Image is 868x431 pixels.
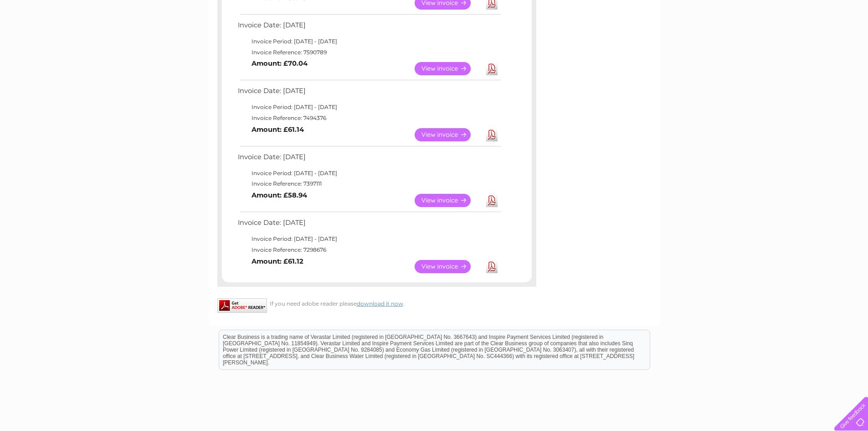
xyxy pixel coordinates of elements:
a: View [415,128,482,141]
a: Log out [838,39,859,46]
div: Clear Business is a trading name of Verastar Limited (registered in [GEOGRAPHIC_DATA] No. 3667643... [219,5,650,44]
td: Invoice Reference: 7298676 [236,244,502,255]
td: Invoice Period: [DATE] - [DATE] [236,102,502,113]
td: Invoice Date: [DATE] [236,85,502,102]
a: Blog [789,39,802,46]
a: 0333 014 3131 [696,5,759,16]
td: Invoice Reference: 7397111 [236,178,502,189]
a: Download [486,194,498,207]
a: download it now [357,300,403,307]
a: Water [708,39,725,46]
td: Invoice Period: [DATE] - [DATE] [236,168,502,179]
div: If you need adobe reader please . [217,298,536,307]
b: Amount: £61.14 [252,125,304,134]
b: Amount: £58.94 [252,191,307,199]
b: Amount: £70.04 [252,59,308,68]
a: Download [486,62,498,75]
a: Telecoms [756,39,783,46]
td: Invoice Reference: 7590789 [236,47,502,58]
a: Download [486,128,498,141]
img: logo.png [31,24,77,52]
td: Invoice Date: [DATE] [236,19,502,36]
a: Energy [730,39,750,46]
td: Invoice Period: [DATE] - [DATE] [236,234,502,244]
a: View [415,62,482,75]
td: Invoice Date: [DATE] [236,151,502,168]
td: Invoice Reference: 7494376 [236,113,502,124]
td: Invoice Date: [DATE] [236,217,502,234]
a: View [415,260,482,273]
b: Amount: £61.12 [252,257,303,265]
a: Download [486,260,498,273]
a: Contact [807,39,830,46]
td: Invoice Period: [DATE] - [DATE] [236,36,502,47]
a: View [415,194,482,207]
